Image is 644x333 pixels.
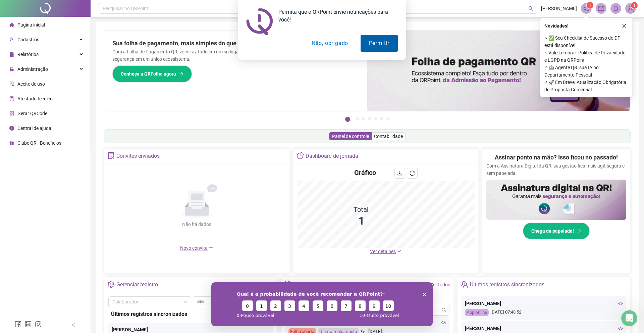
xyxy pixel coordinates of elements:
span: plus [208,245,214,250]
button: 3 [362,117,365,120]
div: Dashboard de jornada [306,150,358,162]
span: download [397,171,402,176]
span: ⚬ 🚀 Em Breve, Atualização Obrigatória de Proposta Comercial [544,79,628,93]
span: solution [108,152,115,159]
span: qrcode [9,111,14,116]
span: eye [618,301,623,306]
div: Não há dados [166,221,228,228]
span: eye [441,320,446,325]
span: ⚬ 🤖 Agente QR: sua IA no Departamento Pessoal [544,64,628,79]
span: arrow-right [179,72,183,76]
h2: Assinar ponto na mão? Isso ficou no passado! [495,153,618,162]
span: Administração [17,66,48,72]
button: Chega de papelada! [523,223,590,239]
span: lock [9,67,14,72]
div: Convites enviados [116,150,160,162]
h4: Gráfico [354,168,376,177]
button: Não, obrigado [303,35,357,52]
img: banner%2F8d14a306-6205-4263-8e5b-06e9a85ad873.png [367,31,630,111]
span: Conheça a QRFolha agora [121,70,176,78]
div: [DATE] 07:43:52 [465,309,623,317]
button: 5 [374,117,377,120]
span: setting [108,281,115,288]
span: down [397,249,401,253]
img: notification icon [246,8,273,35]
span: Gerar QRCode [17,111,47,116]
span: Clube QR - Beneficios [17,140,61,146]
span: solution [9,96,14,101]
span: left [71,323,76,327]
span: instagram [35,321,42,328]
span: Atestado técnico [17,96,53,101]
span: Ver detalhes [370,249,396,254]
span: Aceite de uso [17,81,45,87]
span: arrow-right [577,229,581,233]
span: Central de ajuda [17,126,51,131]
iframe: Pesquisa da QRPoint [211,282,433,326]
div: Últimos registros sincronizados [111,310,270,318]
span: search [441,307,447,313]
button: 1 [345,117,350,122]
span: gift [9,141,14,145]
span: info-circle [9,126,14,131]
span: pie-chart [297,152,304,159]
span: team [461,281,468,288]
span: Contabilidade [374,134,403,139]
span: eye [618,326,623,331]
a: Ver todos [430,282,450,287]
img: banner%2F02c71560-61a6-44d4-94b9-c8ab97240462.png [486,180,626,220]
span: linkedin [25,321,32,328]
div: App online [465,309,489,317]
span: facebook [15,321,21,328]
button: 2 [356,117,359,120]
span: reload [410,171,415,176]
span: Painel de controle [332,134,369,139]
div: [PERSON_NAME] [465,325,623,332]
span: Chega de papelada! [531,227,574,235]
iframe: Intercom live chat [621,310,637,326]
button: Conheça a QRFolha agora [112,65,192,82]
button: 4 [368,117,371,120]
span: audit [9,82,14,86]
div: Folhas de ponto [293,279,331,290]
div: Gerenciar registro [116,279,158,290]
span: file-text [284,281,291,288]
span: Novo convite [180,245,214,251]
a: Ver detalhes down [370,249,401,254]
p: Com a Assinatura Digital da QR, sua gestão fica mais ágil, segura e sem papelada. [486,162,626,177]
div: Permita que o QRPoint envie notificações para você! [273,8,398,23]
div: Últimos registros sincronizados [470,279,544,290]
button: 7 [386,117,389,120]
button: 6 [380,117,383,120]
button: Permitir [361,35,398,52]
div: [PERSON_NAME] [465,300,623,307]
a: Abrir registro [247,282,274,287]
